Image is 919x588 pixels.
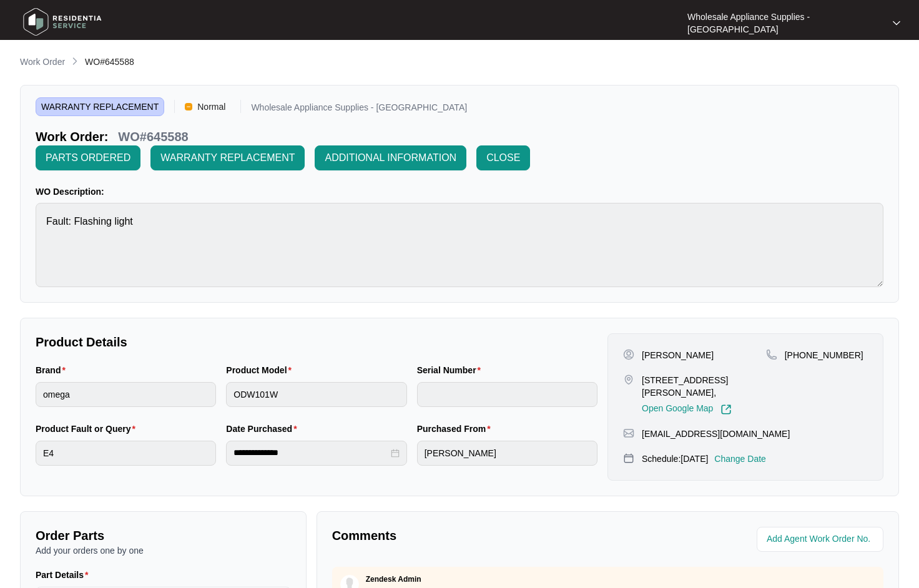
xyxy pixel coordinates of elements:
p: Wholesale Appliance Supplies - [GEOGRAPHIC_DATA] [251,103,467,116]
p: [STREET_ADDRESS][PERSON_NAME], [642,374,766,399]
input: Product Model [226,382,406,407]
img: residentia service logo [19,3,106,41]
img: chevron-right [70,56,80,66]
input: Product Fault or Query [36,441,216,466]
img: user-pin [623,349,634,360]
p: Work Order [20,56,65,68]
a: Work Order [17,56,67,69]
img: Link-External [720,404,732,415]
p: Change Date [714,453,766,465]
span: PARTS ORDERED [46,150,130,165]
p: [EMAIL_ADDRESS][DOMAIN_NAME] [642,428,790,440]
span: Normal [192,97,230,116]
img: dropdown arrow [893,20,900,26]
p: WO Description: [36,185,883,198]
p: Wholesale Appliance Supplies - [GEOGRAPHIC_DATA] [687,11,882,36]
label: Brand [36,364,71,376]
p: [PHONE_NUMBER] [785,349,863,361]
label: Date Purchased [226,423,302,435]
input: Brand [36,382,216,407]
p: Zendesk Admin [366,574,421,584]
p: Comments [332,527,599,544]
img: map-pin [623,428,634,439]
p: Product Details [36,333,597,351]
img: map-pin [623,374,634,385]
img: map-pin [766,349,777,360]
button: PARTS ORDERED [36,145,140,170]
img: Vercel Logo [185,103,192,110]
span: WO#645588 [85,57,134,67]
input: Add Agent Work Order No. [767,532,876,547]
label: Product Model [226,364,297,376]
p: WO#645588 [118,128,188,145]
label: Purchased From [417,423,496,435]
p: Schedule: [DATE] [642,453,708,465]
input: Date Purchased [233,446,388,459]
p: [PERSON_NAME] [642,349,714,361]
button: ADDITIONAL INFORMATION [315,145,466,170]
input: Serial Number [417,382,597,407]
label: Serial Number [417,364,486,376]
label: Product Fault or Query [36,423,140,435]
label: Part Details [36,569,94,581]
img: map-pin [623,453,634,464]
button: CLOSE [476,145,530,170]
span: WARRANTY REPLACEMENT [160,150,295,165]
a: Open Google Map [642,404,732,415]
textarea: Fault: Flashing light [36,203,883,287]
span: ADDITIONAL INFORMATION [325,150,456,165]
p: Add your orders one by one [36,544,291,557]
p: Order Parts [36,527,291,544]
button: WARRANTY REPLACEMENT [150,145,305,170]
span: CLOSE [486,150,520,165]
p: Work Order: [36,128,108,145]
span: WARRANTY REPLACEMENT [36,97,164,116]
input: Purchased From [417,441,597,466]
